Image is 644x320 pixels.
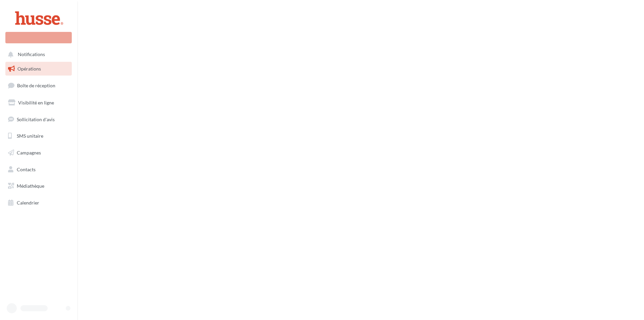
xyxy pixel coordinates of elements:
[17,66,41,72] span: Opérations
[17,116,55,122] span: Sollicitation d'avis
[17,133,43,139] span: SMS unitaire
[18,52,45,57] span: Notifications
[4,96,73,110] a: Visibilité en ligne
[4,146,73,160] a: Campagnes
[4,62,73,76] a: Opérations
[17,150,41,155] span: Campagnes
[4,163,73,177] a: Contacts
[17,183,44,189] span: Médiathèque
[17,83,55,88] span: Boîte de réception
[5,32,72,43] div: Nouvelle campagne
[4,129,73,143] a: SMS unitaire
[4,78,73,93] a: Boîte de réception
[17,167,36,172] span: Contacts
[17,200,39,205] span: Calendrier
[4,179,73,193] a: Médiathèque
[4,196,73,210] a: Calendrier
[18,100,54,105] span: Visibilité en ligne
[4,112,73,127] a: Sollicitation d'avis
